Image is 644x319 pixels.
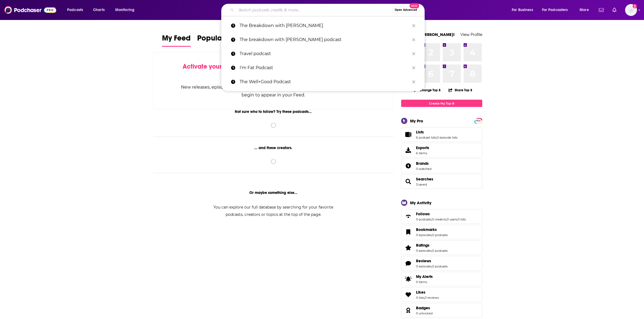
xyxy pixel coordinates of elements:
span: Exports [416,145,429,150]
a: PRO [475,119,481,123]
span: Reviews [416,258,431,263]
div: My Activity [410,200,431,205]
p: The Breakdown with Bethany [240,19,409,33]
span: , [432,249,432,253]
span: Open Advanced [395,9,417,11]
img: Podchaser - Follow, Share and Rate Podcasts [4,5,56,15]
a: Travel podcast [221,47,425,61]
span: , [436,136,437,139]
a: Likes [403,291,414,298]
a: 0 lists [416,296,424,300]
span: , [446,217,447,221]
div: Search podcasts, credits, & more... [226,4,430,16]
span: Exports [403,146,414,154]
a: Bookmarks [403,228,414,236]
a: 0 podcasts [432,249,448,253]
span: , [432,264,432,268]
div: Not sure who to follow? Try these podcasts... [153,109,394,114]
span: Logged in as hjones [625,4,637,16]
a: 0 lists [458,217,466,221]
div: My Pro [410,118,423,123]
a: Lists [403,131,414,138]
a: Badges [416,305,432,310]
button: Show profile menu [625,4,637,16]
a: Likes [416,290,439,295]
span: Bookmarks [416,227,437,232]
a: Ratings [416,243,448,248]
span: Likes [401,287,482,302]
span: Bookmarks [401,225,482,239]
button: Change Top 8 [411,87,444,93]
div: ... and these creators. [153,146,394,150]
span: For Business [512,6,533,14]
input: Search podcasts, credits, & more... [236,6,392,14]
a: 0 episodes [416,264,432,268]
p: The Well+Good Podcast [240,75,409,89]
a: 0 episodes [416,249,432,253]
a: Reviews [403,260,414,267]
a: 0 episodes [416,233,432,237]
a: Badges [403,307,414,314]
span: Monitoring [115,6,134,14]
a: The Breakdown with [PERSON_NAME] [221,19,425,33]
a: 6 podcast lists [416,136,436,139]
button: open menu [539,6,576,14]
span: Badges [416,305,430,310]
a: Searches [416,177,433,182]
a: Reviews [416,258,448,263]
span: Charts [93,6,105,14]
span: Follows [416,211,430,216]
span: For Podcasters [542,6,568,14]
span: 6 items [416,151,429,155]
a: 0 watched [416,167,431,171]
button: open menu [111,6,141,14]
a: Bookmarks [416,227,448,232]
span: My Feed [162,33,191,46]
a: My Feed [162,33,191,47]
a: 0 unlocked [416,311,432,315]
a: 0 creators [432,217,446,221]
a: Welcome [PERSON_NAME]! [401,32,455,37]
a: 0 users [447,217,457,221]
svg: Add a profile image [633,4,637,8]
span: Activate your Feed [183,62,238,70]
a: Charts [90,6,108,14]
a: Follows [403,213,414,220]
span: More [580,6,589,14]
a: 0 podcasts [432,264,448,268]
span: Reviews [401,256,482,271]
button: Open AdvancedNew [392,7,420,13]
span: My Alerts [403,275,414,283]
a: 0 podcasts [416,217,431,221]
a: 0 podcasts [432,233,448,237]
span: Likes [416,290,425,295]
span: , [432,233,432,237]
div: New releases, episode reviews, guest credits, and personalized recommendations will begin to appe... [181,83,366,99]
a: 0 reviews [425,296,439,300]
p: Travel podcast [240,47,409,61]
span: , [457,217,458,221]
a: Show notifications dropdown [610,5,619,15]
span: My Alerts [416,274,433,279]
span: Searches [401,174,482,189]
a: 3 saved [416,183,427,186]
span: Lists [416,130,424,135]
span: 0 items [416,280,433,284]
a: Show notifications dropdown [597,5,606,15]
p: The breakdown with bethany podcast [240,33,409,47]
span: Lists [401,127,482,142]
button: open menu [576,6,596,14]
span: Podcasts [67,6,83,14]
img: User Profile [625,4,637,16]
a: The Well+Good Podcast [221,75,425,89]
div: by following Podcasts, Creators, Lists, and other Users! [181,63,366,78]
span: New [409,3,419,8]
div: Or maybe something else... [153,190,394,195]
p: I'm Fat Podcast [240,61,409,75]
